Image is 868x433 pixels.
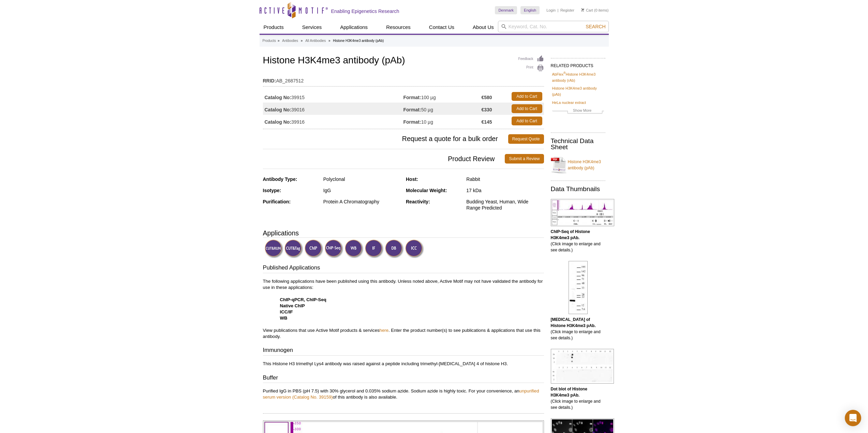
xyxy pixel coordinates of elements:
[518,55,544,63] a: Feedback
[406,188,447,193] strong: Molecular Weight:
[263,228,544,238] h3: Applications
[265,239,283,258] img: CUT&RUN Validated
[380,328,388,333] a: here
[263,74,544,84] td: AB_2687512
[280,309,293,314] strong: ICC/IF
[323,187,401,194] div: IgG
[282,38,298,44] a: Antibodies
[495,6,517,14] a: Denmark
[481,119,492,125] strong: €145
[403,107,421,113] strong: Format:
[425,21,458,34] a: Contact Us
[263,38,276,44] a: Products
[551,316,605,341] p: (Click image to enlarge and see details.)
[552,85,604,97] a: Histone H3K4me3 antibody (pAb)
[512,92,542,101] a: Add to Cart
[305,38,326,44] a: All Antibodies
[323,199,401,205] div: Protein A Chromatography
[551,186,605,192] h2: Data Thumbnails
[552,71,604,83] a: AbFlex®Histone H3K4me3 antibody (rAb)
[481,94,492,100] strong: €580
[508,134,544,144] a: Request Quote
[382,21,415,34] a: Resources
[263,78,276,84] strong: RRID:
[263,388,544,400] p: Purified IgG in PBS (pH 7.5) with 30% glycerol and 0.035% sodium azide. Sodium azide is highly to...
[466,187,544,194] div: 17 kDa
[551,229,590,240] b: ChIP-Seq of Histone H3K4me3 pAb.
[551,138,605,150] h2: Technical Data Sheet
[560,8,574,13] a: Register
[466,176,544,182] div: Rabbit
[512,104,542,113] a: Add to Cart
[263,361,544,367] p: This Histone H3 trimethyl Lys4 antibody was raised against a peptide including trimethyl-[MEDICAL...
[845,410,861,426] div: Open Intercom Messenger
[345,239,364,258] img: Western Blot Validated
[301,39,303,43] li: »
[581,8,593,13] a: Cart
[263,278,544,340] p: The following applications have been published using this antibody. Unless noted above, Active Mo...
[551,349,614,384] img: Histone H3K4me3 antibody (pAb) tested by dot blot analysis.
[265,119,292,125] strong: Catalog No:
[263,188,281,193] strong: Isotype:
[569,261,588,314] img: Histone H3K4me3 antibody (pAb) tested by Western blot.
[512,117,542,125] a: Add to Cart
[323,176,401,182] div: Polyclonal
[263,134,508,144] span: Request a quote for a bulk order
[406,199,430,204] strong: Reactivity:
[581,8,584,12] img: Your Cart
[336,21,372,34] a: Applications
[466,199,544,211] div: Budding Yeast, Human, Wide Range Predicted
[520,6,540,14] a: English
[263,55,544,67] h1: Histone H3K4me3 antibody (pAb)
[406,176,418,182] strong: Host:
[498,21,609,32] input: Keyword, Cat. No.
[280,303,305,308] strong: Native ChIP
[403,94,421,100] strong: Format:
[263,103,403,115] td: 39016
[469,21,498,34] a: About Us
[278,39,280,43] li: »
[551,229,605,253] p: (Click image to enlarge and see details.)
[584,24,607,30] button: Search
[260,21,288,34] a: Products
[263,346,544,356] h3: Immunogen
[558,6,559,14] li: |
[552,99,586,106] a: HeLa nuclear extract
[518,64,544,72] a: Print
[403,119,421,125] strong: Format:
[365,239,384,258] img: Immunofluorescence Validated
[263,115,403,127] td: 39916
[586,24,605,29] span: Search
[551,58,605,70] h2: RELATED PRODUCTS
[280,297,326,302] strong: ChIP-qPCR, ChIP-Seq
[263,264,544,273] h3: Published Applications
[546,8,556,13] a: Login
[284,239,303,258] img: CUT&Tag Validated
[551,387,587,398] b: Dot blot of Histone H3K4me3 pAb.
[481,107,492,113] strong: €330
[333,39,384,43] li: Histone H3K4me3 antibody (pAb)
[263,154,505,164] span: Product Review
[265,107,292,113] strong: Catalog No:
[298,21,326,34] a: Services
[551,386,605,411] p: (Click image to enlarge and see details.)
[581,6,609,14] li: (0 items)
[403,115,482,127] td: 10 µg
[505,154,544,164] a: Submit a Review
[305,239,323,258] img: ChIP Validated
[325,239,343,258] img: ChIP-Seq Validated
[280,315,288,321] strong: WB
[551,199,614,226] img: Histone H3K4me3 antibody (pAb) tested by ChIP-Seq.
[331,8,399,14] h2: Enabling Epigenetics Research
[403,103,482,115] td: 50 µg
[385,239,404,258] img: Dot Blot Validated
[405,239,424,258] img: Immunocytochemistry Validated
[328,39,330,43] li: »
[263,90,403,103] td: 39915
[551,317,596,328] b: [MEDICAL_DATA] of Histone H3K4me3 pAb.
[403,90,482,103] td: 100 µg
[265,94,292,100] strong: Catalog No:
[263,374,544,383] h3: Buffer
[263,176,297,182] strong: Antibody Type:
[563,71,566,75] sup: ®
